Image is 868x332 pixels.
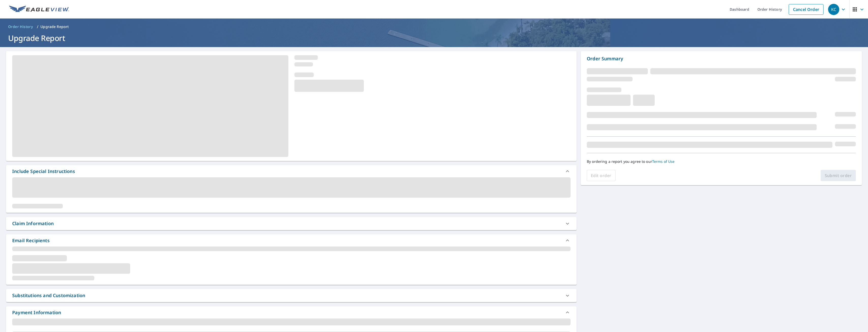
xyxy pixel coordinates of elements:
div: Substitutions and Customization [6,289,577,302]
div: Payment Information [12,309,61,316]
nav: breadcrumb [6,23,862,31]
div: Substitutions and Customization [12,292,85,299]
span: Order History [8,24,33,29]
li: / [37,24,38,30]
a: Order History [6,23,35,31]
h1: Upgrade Report [6,33,862,43]
img: EV Logo [9,6,69,13]
div: KC [828,4,839,15]
p: By ordering a report you agree to our [587,159,856,164]
a: Cancel Order [789,4,824,15]
p: Order Summary [587,55,856,62]
div: Payment Information [6,306,577,319]
div: Include Special Instructions [6,165,577,177]
div: Claim Information [6,217,577,230]
a: Terms of Use [652,159,675,164]
p: Upgrade Report [40,24,69,29]
div: Claim Information [12,220,54,227]
div: Email Recipients [6,234,577,247]
div: Include Special Instructions [12,168,75,175]
div: Email Recipients [12,237,50,244]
